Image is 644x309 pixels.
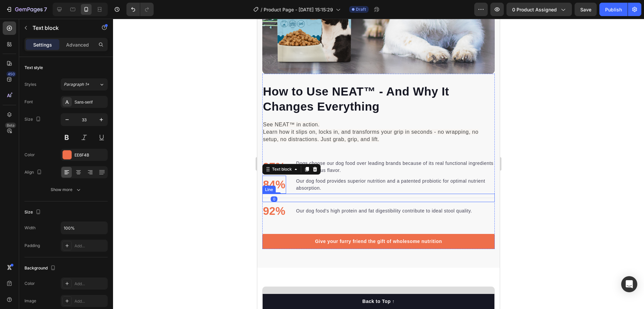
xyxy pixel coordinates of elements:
button: 0 product assigned [506,3,572,16]
div: Size [24,208,42,217]
iframe: Design area [257,19,500,309]
div: Styles [24,81,36,87]
div: Color [24,152,35,158]
div: Font [24,99,33,105]
div: Add... [74,243,106,249]
button: Save [575,3,597,16]
div: Text style [24,65,43,71]
div: Size [24,115,42,124]
div: Undo/Redo [126,3,154,16]
div: Add... [74,281,106,287]
span: Save [580,7,591,12]
p: Settings [33,41,52,48]
div: Sans-serif [74,99,106,105]
span: Draft [356,6,366,12]
div: Open Intercom Messenger [621,276,637,292]
button: 7 [3,3,50,16]
input: Auto [61,222,107,234]
button: Show more [24,184,108,196]
span: Paragraph 1* [64,81,89,87]
div: Width [24,225,36,231]
div: EE6F4B [74,152,106,158]
div: 450 [6,71,16,77]
button: Publish [599,3,628,16]
p: 7 [44,5,47,13]
p: Advanced [66,41,89,48]
span: Product Page - [DATE] 15:15:29 [264,6,333,13]
span: 0 product assigned [512,6,557,13]
div: Beta [5,123,16,128]
div: Show more [51,186,82,193]
div: Align [24,168,43,177]
div: Publish [605,6,622,13]
div: Add... [74,298,106,304]
div: Background [24,264,57,273]
div: Padding [24,243,40,249]
button: Paragraph 1* [61,78,108,90]
div: Color [24,281,35,287]
div: Image [24,298,36,304]
p: Text block [33,24,90,32]
span: / [261,6,262,13]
